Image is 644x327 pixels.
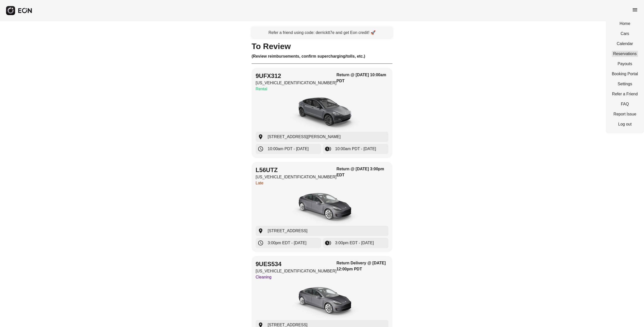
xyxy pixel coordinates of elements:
span: menu [632,7,638,13]
a: Settings [612,81,638,87]
h3: Return @ [DATE] 10:00am PDT [337,72,388,84]
a: Reservations [612,51,638,57]
button: 9UFX312[US_VEHICLE_IDENTIFICATION_NUMBER]RentalReturn @ [DATE] 10:00am PDTcar[STREET_ADDRESS][PER... [252,68,392,158]
h3: (Review reimbursements, confirm supercharging/tolls, etc.) [252,53,392,59]
a: Refer a Friend [612,91,638,97]
a: Payouts [612,61,638,67]
a: Refer a friend using code: derricktt7e and get Eon credit! 🚀 [252,27,392,38]
a: Report Issue [612,111,638,117]
button: L56UTZ[US_VEHICLE_IDENTIFICATION_NUMBER]LateReturn @ [DATE] 3:00pm EDTcar[STREET_ADDRESS]3:00pm E... [252,162,392,252]
h2: L56UTZ [256,166,337,174]
p: [US_VEHICLE_IDENTIFICATION_NUMBER] [256,174,337,180]
a: Booking Portal [612,71,638,77]
img: car [284,94,360,132]
p: Rental [256,86,337,92]
img: car [284,188,360,226]
h2: 9UFX312 [256,72,337,80]
p: [US_VEHICLE_IDENTIFICATION_NUMBER] [256,80,337,86]
span: [STREET_ADDRESS] [268,228,307,234]
a: FAQ [612,101,638,107]
h2: 9UES534 [256,260,337,268]
span: browse_gallery [325,146,331,152]
span: schedule [258,240,264,246]
a: Cars [612,31,638,37]
span: 3:00pm EDT - [DATE] [268,240,306,246]
p: [US_VEHICLE_IDENTIFICATION_NUMBER] [256,268,337,274]
span: 3:00pm EDT - [DATE] [335,240,374,246]
span: [STREET_ADDRESS][PERSON_NAME] [268,134,341,140]
span: schedule [258,146,264,152]
span: location_on [258,134,264,140]
span: browse_gallery [325,240,331,246]
img: car [284,282,360,320]
p: Cleaning [256,274,337,280]
a: Home [612,21,638,27]
span: 10:00am PDT - [DATE] [335,146,376,152]
h1: To Review [252,43,392,49]
span: 10:00am PDT - [DATE] [268,146,309,152]
span: location_on [258,228,264,234]
h3: Return Delivery @ [DATE] 12:00pm PDT [337,260,388,272]
h3: Return @ [DATE] 3:00pm EDT [337,166,388,178]
a: Calendar [612,41,638,47]
p: Late [256,180,337,186]
a: Log out [612,121,638,127]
